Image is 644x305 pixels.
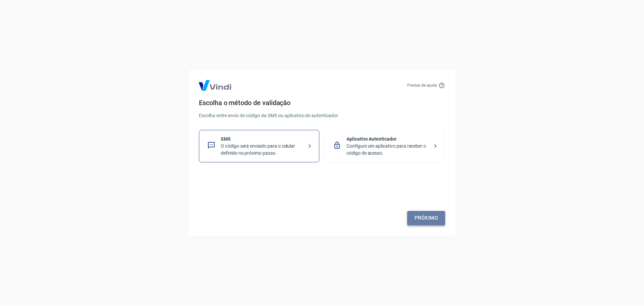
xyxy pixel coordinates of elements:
p: SMS [221,136,303,143]
p: Precisa de ajuda [407,82,437,88]
p: O código será enviado para o celular definido no próximo passo. [221,143,303,157]
p: Aplicativo Autenticador [346,136,429,143]
a: Próximo [407,211,445,225]
div: SMSO código será enviado para o celular definido no próximo passo. [199,130,319,162]
div: Aplicativo AutenticadorConfigure um aplicativo para receber o código de acesso. [325,130,445,162]
p: Configure um aplicativo para receber o código de acesso. [346,143,429,157]
img: Logo Vind [199,80,231,91]
p: Escolha entre envio de código via SMS ou aplicativo de autenticador. [199,112,445,119]
h4: Escolha o método de validação [199,99,445,107]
